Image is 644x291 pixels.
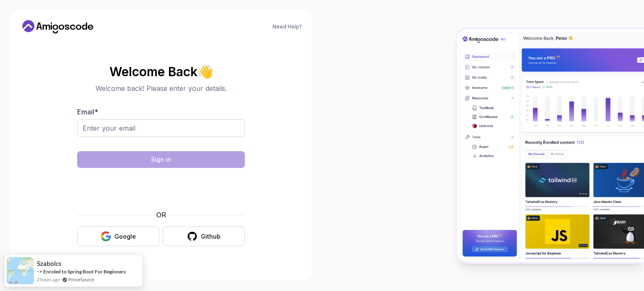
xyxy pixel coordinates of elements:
[163,227,245,246] button: Github
[98,173,224,205] iframe: Widget containing checkbox for hCaptcha security challenge
[37,276,60,283] span: 2 hours ago
[457,29,644,262] img: Amigoscode Dashboard
[114,232,136,241] div: Google
[201,232,221,241] div: Github
[77,65,245,78] h2: Welcome Back
[68,276,94,283] a: ProveSource
[196,62,216,81] span: 👋
[77,151,245,168] button: Sign in
[7,257,34,284] img: provesource social proof notification image
[37,268,42,275] span: ->
[20,20,96,33] a: Home link
[77,108,98,116] label: Email *
[77,119,245,137] input: Enter your email
[77,227,159,246] button: Google
[37,260,62,267] span: Szabolcs
[151,155,171,164] div: Sign in
[43,268,126,275] a: Enroled to Spring Boot For Beginners
[77,83,245,93] p: Welcome back! Please enter your details.
[273,23,302,30] a: Need Help?
[156,210,166,220] p: OR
